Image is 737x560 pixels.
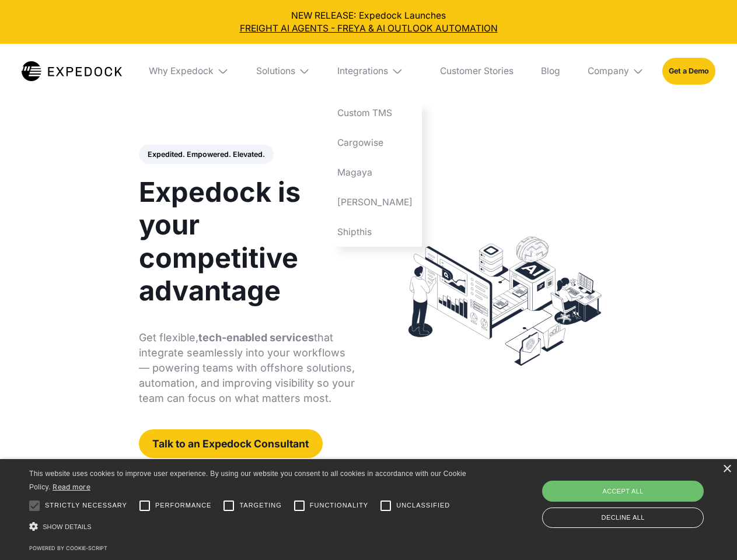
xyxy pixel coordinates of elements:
[155,501,212,510] span: Performance
[149,65,214,77] div: Why Expedock
[29,545,107,551] a: Powered by cookie-script
[139,330,355,406] p: Get flexible, that integrate seamlessly into your workflows — powering teams with offshore soluti...
[29,470,466,491] span: This website uses cookies to improve user experience. By using our website you consent to all coo...
[329,99,422,128] a: Custom TMS
[53,482,90,491] a: Read more
[543,434,737,560] iframe: Chat Widget
[9,9,728,35] div: NEW RELEASE: Expedock Launches
[43,523,92,530] span: Show details
[578,44,653,99] div: Company
[29,519,470,535] div: Show details
[310,501,368,510] span: Functionality
[329,44,422,99] div: Integrations
[198,331,314,344] strong: tech-enabled services
[532,44,569,99] a: Blog
[431,44,522,99] a: Customer Stories
[396,501,450,510] span: Unclassified
[662,58,715,84] a: Get a Demo
[139,176,355,307] h1: Expedock is your competitive advantage
[239,501,281,510] span: Targeting
[329,128,422,158] a: Cargowise
[329,187,422,217] a: [PERSON_NAME]
[247,44,319,99] div: Solutions
[139,429,323,458] a: Talk to an Expedock Consultant
[140,44,238,99] div: Why Expedock
[256,65,295,77] div: Solutions
[337,65,388,77] div: Integrations
[588,65,629,77] div: Company
[45,501,127,510] span: Strictly necessary
[329,99,422,247] nav: Integrations
[329,157,422,187] a: Magaya
[9,22,728,35] a: FREIGHT AI AGENTS - FREYA & AI OUTLOOK AUTOMATION
[329,217,422,247] a: Shipthis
